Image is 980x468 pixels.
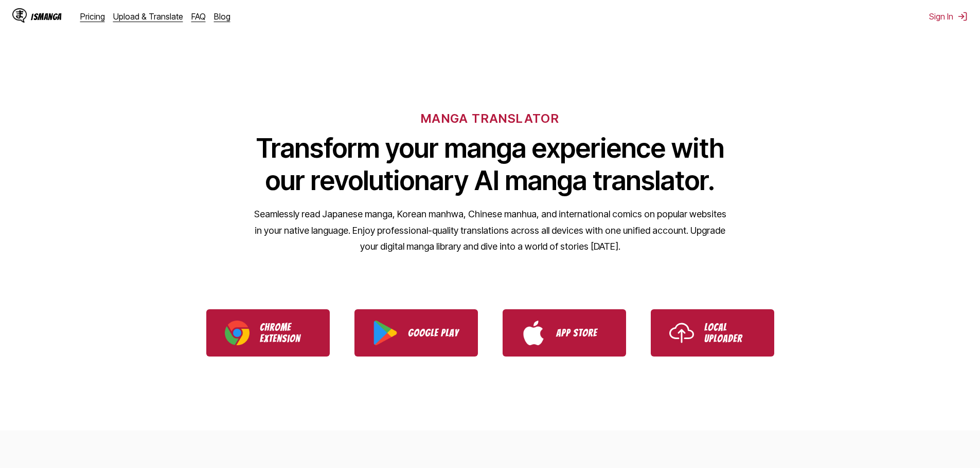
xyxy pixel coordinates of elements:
div: IsManga [31,12,62,22]
img: Sign out [957,11,968,22]
a: Download IsManga Chrome Extension [206,309,330,357]
p: Seamlessly read Japanese manga, Korean manhwa, Chinese manhua, and international comics on popula... [254,206,727,255]
p: Google Play [408,327,459,339]
p: Chrome Extension [260,322,311,344]
a: Pricing [80,11,105,22]
a: Upload & Translate [113,11,183,22]
a: IsManga LogoIsManga [12,8,80,25]
img: Google Play logo [373,321,398,345]
img: App Store logo [521,321,546,345]
img: Upload icon [669,321,694,345]
a: Blog [214,11,230,22]
img: IsManga Logo [12,8,27,23]
a: Download IsManga from App Store [503,309,626,357]
button: Sign In [929,11,968,22]
a: FAQ [191,11,206,22]
img: Chrome logo [225,321,250,345]
h1: Transform your manga experience with our revolutionary AI manga translator. [254,132,727,197]
a: Use IsManga Local Uploader [651,309,774,357]
p: App Store [556,327,608,339]
h6: MANGA TRANSLATOR [421,111,559,126]
p: Local Uploader [704,322,756,344]
a: Download IsManga from Google Play [354,309,478,357]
